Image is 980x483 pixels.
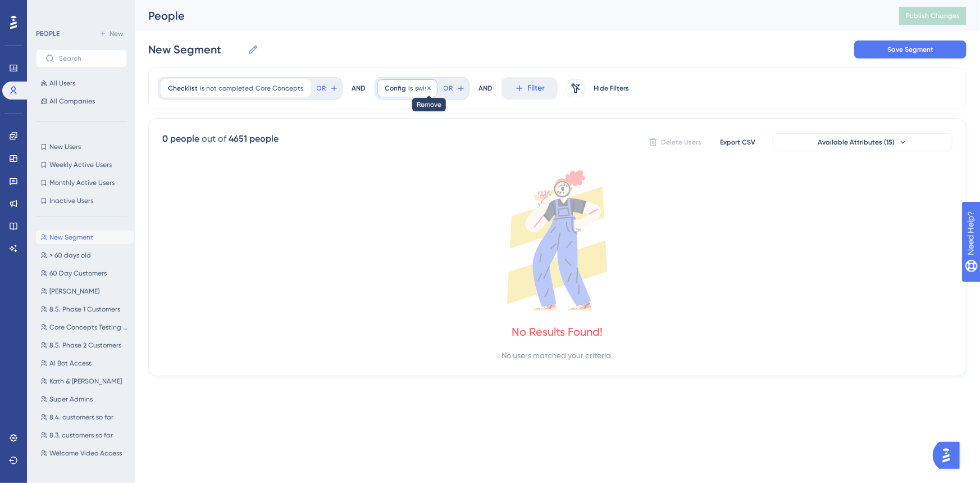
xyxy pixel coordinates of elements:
button: Core Concepts Testing Group [36,321,134,334]
span: Config [385,84,406,93]
div: AND [478,77,493,100]
span: OR [317,84,326,93]
button: All Users [36,76,127,90]
span: Filter [528,82,545,95]
button: Delete Users [647,133,703,151]
span: All Companies [49,97,95,106]
button: 8.5. Phase 2 Customers [36,338,134,352]
span: AI Bot Access [49,359,92,368]
button: AI Bot Access [36,356,134,370]
span: Kath & [PERSON_NAME] [49,377,122,386]
button: Super Admins [36,392,134,406]
button: Weekly Active Users [36,158,127,171]
div: PEOPLE [36,29,60,38]
span: OR [444,84,453,93]
button: 8.4. customers so far [36,410,134,424]
iframe: UserGuiding AI Assistant Launcher [933,439,967,472]
span: 8.4. customers so far [49,413,113,422]
button: All Companies [36,94,127,108]
button: [PERSON_NAME] [36,285,134,298]
button: Inactive Users [36,194,127,207]
button: Publish Changes [899,7,967,25]
span: Monthly Active Users [49,178,115,187]
button: New Users [36,140,127,154]
div: 0 people [162,132,199,146]
span: Super Admins [49,395,93,404]
button: OR [442,79,467,97]
button: Available Attributes (15) [773,133,952,151]
span: Need Help? [26,3,70,16]
div: AND [352,77,366,100]
input: Search [59,55,117,62]
button: 60 Day Customers [36,267,134,280]
button: Hide Filters [594,79,630,97]
button: Kath & [PERSON_NAME] [36,374,134,388]
span: Delete Users [661,138,701,147]
button: Save Segment [854,40,967,58]
button: 8.3. customers so far [36,428,134,442]
span: Hide Filters [594,84,630,93]
span: Publish Changes [906,11,960,20]
span: is not completed [200,84,253,93]
span: 60 Day Customers [49,269,107,278]
button: OR [315,79,340,97]
div: 4651 people [229,132,279,146]
span: Inactive Users [49,196,93,205]
span: 8.3. customers so far [49,431,113,440]
div: No Results Found! [512,324,603,340]
button: Filter [502,77,558,100]
span: New [110,29,123,38]
div: out of [202,132,226,146]
span: Core Concepts Testing Group [49,323,129,332]
span: Save Segment [887,45,933,54]
button: Export CSV [710,133,766,151]
button: New Segment [36,231,134,244]
span: All Users [49,79,75,88]
input: Segment Name [148,42,243,57]
span: swiss [415,84,430,93]
span: 8.5. Phase 1 Customers [49,305,120,314]
span: New Users [49,142,81,151]
button: Monthly Active Users [36,176,127,189]
span: Checklist [168,84,198,93]
span: Core Concepts [256,84,303,93]
span: is [408,84,413,93]
span: Weekly Active Users [49,160,112,169]
div: People [148,8,871,24]
div: No users matched your criteria. [502,349,613,362]
span: New Segment [49,233,93,242]
span: Available Attributes (15) [818,138,895,147]
span: 8.5. Phase 2 Customers [49,341,121,350]
span: Export CSV [721,138,756,147]
span: Welcome Video Access [49,449,122,458]
button: Welcome Video Access [36,446,134,460]
button: > 60 days old [36,249,134,262]
button: New [95,27,127,40]
button: 8.5. Phase 1 Customers [36,303,134,316]
span: [PERSON_NAME] [49,287,99,296]
span: > 60 days old [49,251,91,260]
